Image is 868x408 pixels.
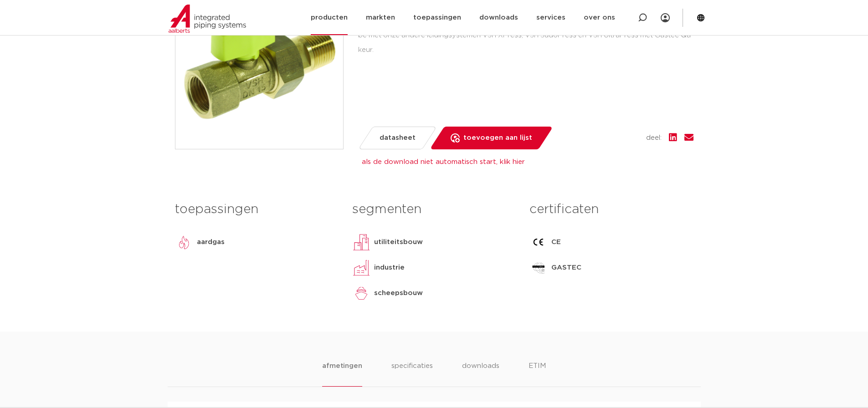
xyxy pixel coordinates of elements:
h3: certificaten [529,200,693,219]
a: als de download niet automatisch start, klik hier [362,158,525,165]
p: CE [551,237,561,248]
p: aardgas [197,237,225,248]
img: scheepsbouw [352,284,370,302]
li: afmetingen [322,361,362,387]
img: industrie [352,259,370,277]
span: datasheet [380,131,416,145]
li: downloads [462,361,499,387]
img: CE [529,233,548,251]
p: GASTEC [551,262,581,273]
li: ETIM [529,361,546,387]
p: industrie [374,262,405,273]
h3: toepassingen [175,200,339,219]
li: specificaties [391,361,433,387]
p: scheepsbouw [374,288,423,299]
img: aardgas [175,233,193,251]
a: datasheet [358,127,437,149]
img: GASTEC [529,259,548,277]
h3: segmenten [352,200,516,219]
span: deel: [646,133,662,143]
img: utiliteitsbouw [352,233,370,251]
span: toevoegen aan lijst [463,131,532,145]
p: utiliteitsbouw [374,237,423,248]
